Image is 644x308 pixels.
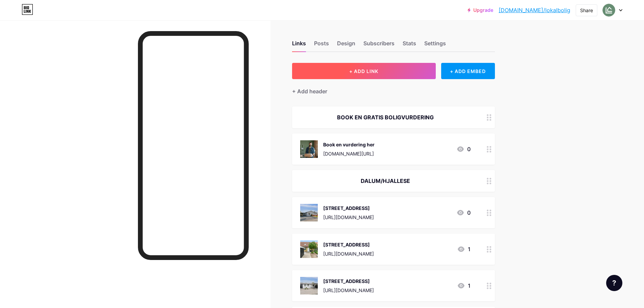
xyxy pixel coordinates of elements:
img: Bakketoppen 29, 5250 Odense SV [300,240,318,258]
span: + ADD LINK [349,68,378,74]
div: [URL][DOMAIN_NAME] [323,250,374,257]
div: Subscribers [363,39,395,51]
div: 0 [456,209,471,217]
div: Stats [403,39,416,51]
div: 1 [457,245,471,253]
img: lokalbolig [602,4,615,17]
div: Links [292,39,306,51]
div: Book en vurdering her [323,141,375,148]
div: [URL][DOMAIN_NAME] [323,214,374,221]
div: 0 [456,145,471,153]
button: + ADD LINK [292,63,436,79]
div: Design [337,39,355,51]
img: Book en vurdering her [300,140,318,158]
img: Hedelandsvej 7, 5260 Odense S [300,204,318,221]
div: [URL][DOMAIN_NAME] [323,287,374,294]
div: [DOMAIN_NAME][URL] [323,150,375,157]
div: 1 [457,282,471,290]
a: [DOMAIN_NAME]/lokalbolig [499,6,570,14]
div: BOOK EN GRATIS BOLIGVURDERING [300,113,471,121]
div: DALUM/HJALLESE [300,177,471,185]
img: Hybenvej 105, 5260 Odense S [300,277,318,294]
div: [STREET_ADDRESS] [323,278,374,285]
div: [STREET_ADDRESS] [323,205,374,212]
div: + ADD EMBED [441,63,495,79]
div: Posts [314,39,329,51]
div: [STREET_ADDRESS] [323,241,374,248]
a: Upgrade [468,7,493,13]
div: Share [580,7,593,14]
div: + Add header [292,87,327,95]
div: Settings [424,39,446,51]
